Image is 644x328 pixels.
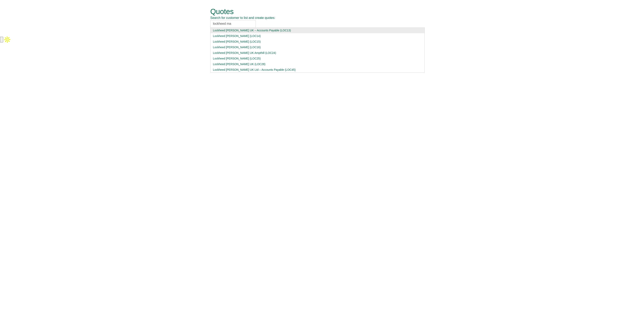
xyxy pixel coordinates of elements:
div: Lockheed [PERSON_NAME] (LOC16) [213,45,422,49]
div: Lockheed [PERSON_NAME] UK Ampthill (LOC24) [213,51,422,55]
h1: Quotes [210,8,425,16]
img: Apollo [3,36,11,44]
div: Lockheed [PERSON_NAME] UK Ltd – Accounts Payable (LOC45) [213,68,422,72]
div: Lockheed [PERSON_NAME] UK – Accounts Payable (LOC13) [213,28,422,32]
span: Search for customer to list and create quotes: [210,16,275,19]
div: Lockheed [PERSON_NAME] (LOC14) [213,34,422,38]
div: Lockheed [PERSON_NAME] (LOC25) [213,56,422,60]
div: Lockheed [PERSON_NAME] UK (LOC28) [213,62,422,66]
